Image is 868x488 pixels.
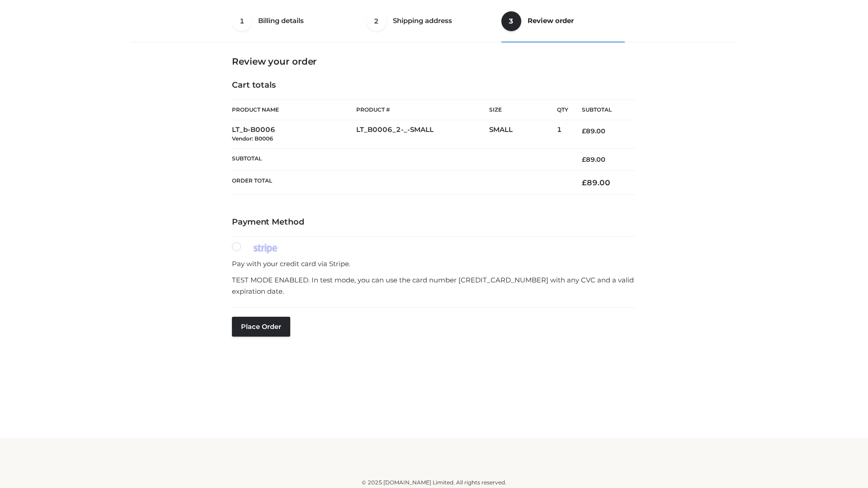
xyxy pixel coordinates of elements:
[232,148,568,170] th: Subtotal
[232,171,568,195] th: Order Total
[582,127,586,135] span: £
[582,127,605,135] bdi: 89.00
[568,100,636,120] th: Subtotal
[232,120,356,149] td: LT_b-B0006
[232,274,636,297] p: TEST MODE ENABLED. In test mode, you can use the card number [CREDIT_CARD_NUMBER] with any CVC an...
[489,120,557,149] td: SMALL
[557,120,568,149] td: 1
[232,56,636,67] h3: Review your order
[356,99,489,120] th: Product #
[232,99,356,120] th: Product Name
[557,99,568,120] th: Qty
[582,178,610,187] bdi: 89.00
[232,217,636,227] h4: Payment Method
[489,100,552,120] th: Size
[232,135,273,142] small: Vendor: B0006
[582,178,587,187] span: £
[134,478,734,487] div: © 2025 [DOMAIN_NAME] Limited. All rights reserved.
[356,120,489,149] td: LT_B0006_2-_-SMALL
[232,80,636,90] h4: Cart totals
[582,155,586,164] span: £
[232,317,290,337] button: Place order
[232,258,636,270] p: Pay with your credit card via Stripe.
[582,155,605,164] bdi: 89.00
